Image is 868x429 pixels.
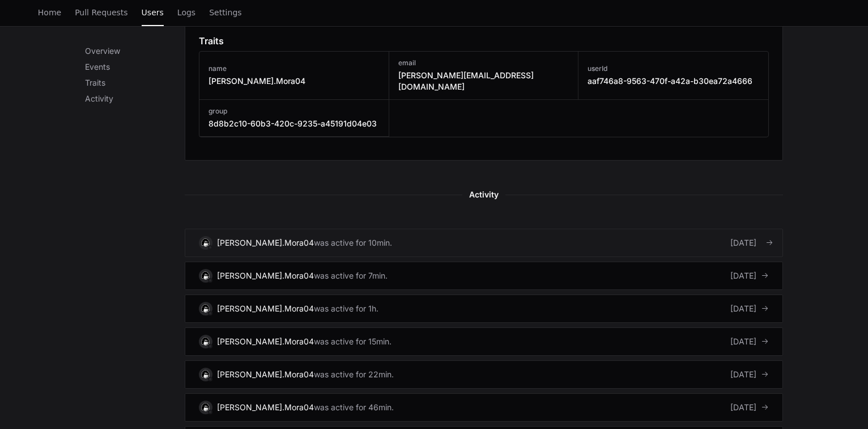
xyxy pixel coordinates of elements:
[185,360,783,389] a: [PERSON_NAME].Mora04was active for 22min.[DATE]
[185,295,783,323] a: [PERSON_NAME].Mora04was active for 1h.[DATE]
[314,402,394,413] div: was active for 46min.
[209,64,305,73] h3: name
[199,34,224,48] h1: Traits
[588,64,752,73] h3: userId
[217,270,314,281] div: [PERSON_NAME].Mora04
[185,229,783,257] a: [PERSON_NAME].Mora04was active for 10min.[DATE]
[217,369,314,380] div: [PERSON_NAME].Mora04
[730,336,769,347] div: [DATE]
[314,336,392,347] div: was active for 15min.
[398,70,569,92] h3: [PERSON_NAME][EMAIL_ADDRESS][DOMAIN_NAME]
[200,303,211,314] img: 15.svg
[588,75,752,87] h3: aaf746a8-9563-470f-a42a-b30ea72a4666
[217,402,314,413] div: [PERSON_NAME].Mora04
[185,393,783,422] a: [PERSON_NAME].Mora04was active for 46min.[DATE]
[730,303,769,314] div: [DATE]
[200,336,211,347] img: 15.svg
[85,77,185,89] p: Traits
[209,118,377,129] h3: 8d8b2c10-60b3-420c-9235-a45191d04e03
[314,369,394,380] div: was active for 22min.
[730,402,769,413] div: [DATE]
[209,9,241,16] span: Settings
[200,402,211,413] img: 15.svg
[217,303,314,314] div: [PERSON_NAME].Mora04
[314,270,388,281] div: was active for 7min.
[85,93,185,104] p: Activity
[462,188,505,201] span: Activity
[185,262,783,290] a: [PERSON_NAME].Mora04was active for 7min.[DATE]
[199,34,769,48] app-pz-page-link-header: Traits
[200,237,211,248] img: 15.svg
[314,237,392,249] div: was active for 10min.
[730,369,769,380] div: [DATE]
[85,61,185,73] p: Events
[209,75,305,87] h3: [PERSON_NAME].Mora04
[209,107,377,116] h3: group
[75,9,127,16] span: Pull Requests
[217,237,314,249] div: [PERSON_NAME].Mora04
[730,237,769,249] div: [DATE]
[200,270,211,281] img: 15.svg
[185,327,783,356] a: [PERSON_NAME].Mora04was active for 15min.[DATE]
[398,58,569,68] h3: email
[38,9,61,16] span: Home
[314,303,378,314] div: was active for 1h.
[177,9,195,16] span: Logs
[730,270,769,281] div: [DATE]
[200,369,211,380] img: 15.svg
[217,336,314,347] div: [PERSON_NAME].Mora04
[85,45,185,57] p: Overview
[142,9,164,16] span: Users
